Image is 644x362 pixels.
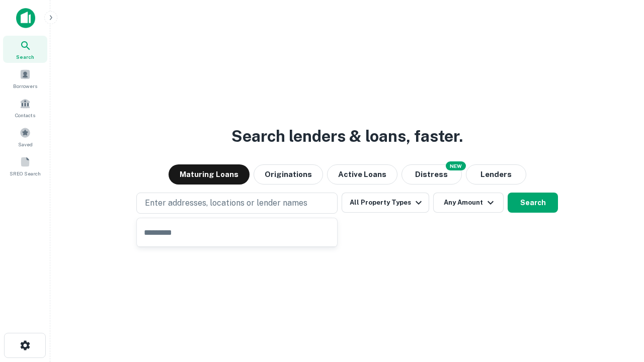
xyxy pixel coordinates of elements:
img: capitalize-icon.png [16,8,35,28]
span: Search [16,53,34,61]
button: Active Loans [327,164,397,185]
a: Borrowers [3,65,47,92]
span: Saved [18,140,33,148]
button: Search distressed loans with lien and other non-mortgage details. [401,164,462,185]
button: Maturing Loans [169,164,250,185]
a: SREO Search [3,152,47,179]
span: Borrowers [13,82,37,90]
a: Search [3,36,47,63]
button: Any Amount [433,193,504,213]
button: Enter addresses, locations or lender names [136,193,338,214]
h3: Search lenders & loans, faster. [231,124,463,148]
a: Saved [3,123,47,150]
iframe: Chat Widget [594,282,644,330]
button: All Property Types [342,193,429,213]
span: Contacts [15,111,35,119]
p: Enter addresses, locations or lender names [145,197,307,209]
button: Originations [254,164,323,185]
div: NEW [446,161,466,170]
button: Search [508,193,558,213]
button: Lenders [466,164,526,185]
span: SREO Search [10,169,41,177]
a: Contacts [3,94,47,121]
